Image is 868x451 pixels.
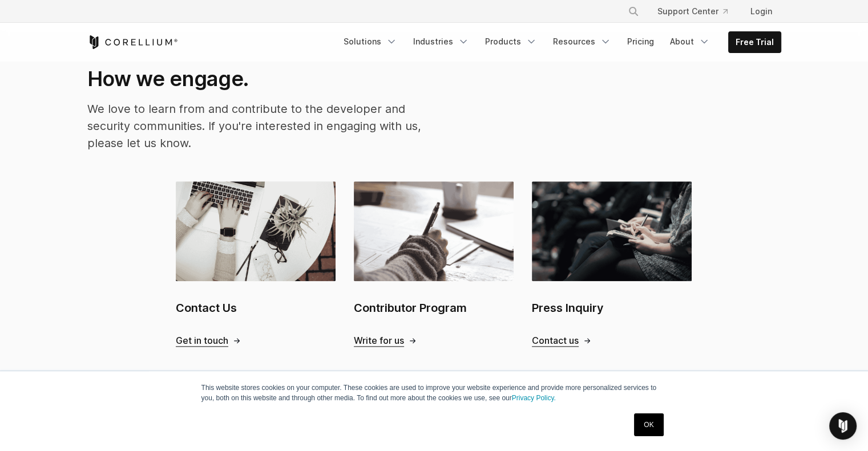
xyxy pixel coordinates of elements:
h2: Contact Us [176,299,336,316]
a: Industries [406,31,476,52]
span: Get in touch [176,335,228,347]
p: We love to learn from and contribute to the developer and security communities. If you're interes... [87,100,423,152]
a: About [663,31,717,52]
a: Press Inquiry Press Inquiry Contact us [532,181,692,346]
a: Resources [546,31,618,52]
a: Pricing [620,31,661,52]
a: Contact Us Contact Us Get in touch [176,181,336,346]
img: Contact Us [176,181,336,281]
div: Navigation Menu [614,1,781,22]
img: Contributor Program [354,181,514,281]
h2: How we engage. [87,66,423,91]
a: Products [478,31,544,52]
a: Contributor Program Contributor Program Write for us [354,181,514,346]
h2: Press Inquiry [532,299,692,316]
a: Corellium Home [87,35,178,49]
p: This website stores cookies on your computer. These cookies are used to improve your website expe... [201,383,667,403]
a: Solutions [337,31,404,52]
h2: Contributor Program [354,299,514,316]
a: OK [634,413,663,436]
a: Free Trial [729,32,781,52]
img: Press Inquiry [532,181,692,281]
div: Open Intercom Messenger [829,412,857,440]
span: Contact us [532,335,579,347]
a: Support Center [648,1,737,22]
a: Privacy Policy. [512,394,556,402]
button: Search [623,1,644,22]
div: Navigation Menu [337,31,781,53]
a: Login [741,1,781,22]
span: Write for us [354,335,404,347]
